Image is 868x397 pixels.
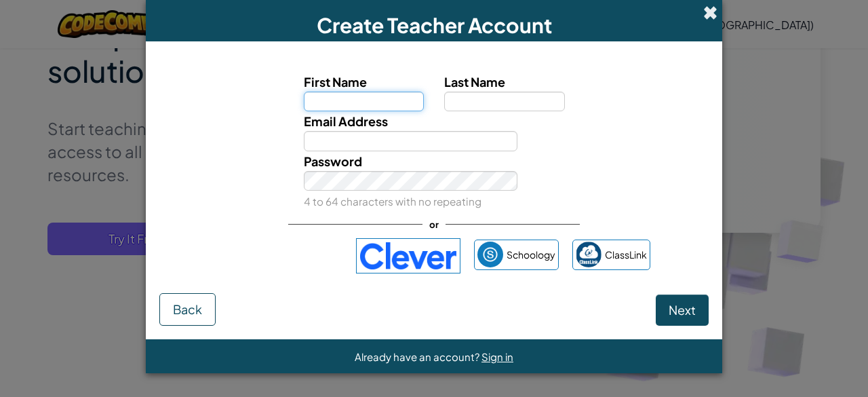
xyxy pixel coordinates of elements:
[212,241,349,271] iframe: Sign in with Google Button
[304,195,481,208] small: 4 to 64 characters with no repeating
[669,302,696,318] span: Next
[355,350,481,363] span: Already have an account?
[656,295,709,326] button: Next
[576,242,601,267] img: classlink-logo-small.png
[304,153,362,169] span: Password
[481,350,513,363] a: Sign in
[507,245,555,265] span: Schoology
[422,214,446,234] span: or
[173,301,202,317] span: Back
[304,113,388,129] span: Email Address
[317,12,552,38] span: Create Teacher Account
[159,293,216,326] button: Back
[304,74,367,90] span: First Name
[356,238,460,273] img: clever-logo-blue.png
[477,242,503,267] img: schoology.png
[605,245,647,265] span: ClassLink
[444,74,505,90] span: Last Name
